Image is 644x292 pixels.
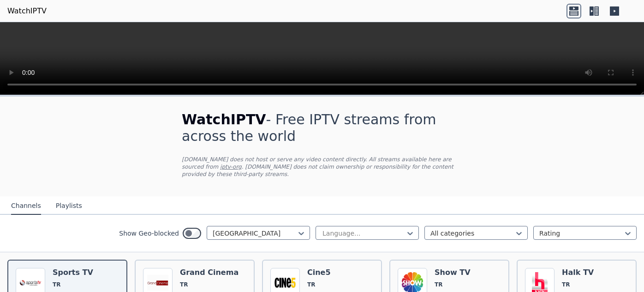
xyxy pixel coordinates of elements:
h6: Halk TV [562,268,602,277]
span: TR [435,281,442,288]
label: Show Geo-blocked [119,229,179,238]
h6: Sports TV [53,268,93,277]
h6: Cine5 [307,268,348,277]
span: WatchIPTV [182,111,266,128]
span: TR [180,281,188,288]
span: TR [562,281,570,288]
button: Channels [11,197,41,215]
span: TR [53,281,60,288]
a: WatchIPTV [7,6,47,17]
button: Playlists [56,197,82,215]
h1: - Free IPTV streams from across the world [182,111,462,145]
p: [DOMAIN_NAME] does not host or serve any video content directly. All streams available here are s... [182,156,462,178]
h6: Grand Cinema [180,268,239,277]
a: iptv-org [220,164,242,170]
h6: Show TV [435,268,475,277]
span: TR [307,281,315,288]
